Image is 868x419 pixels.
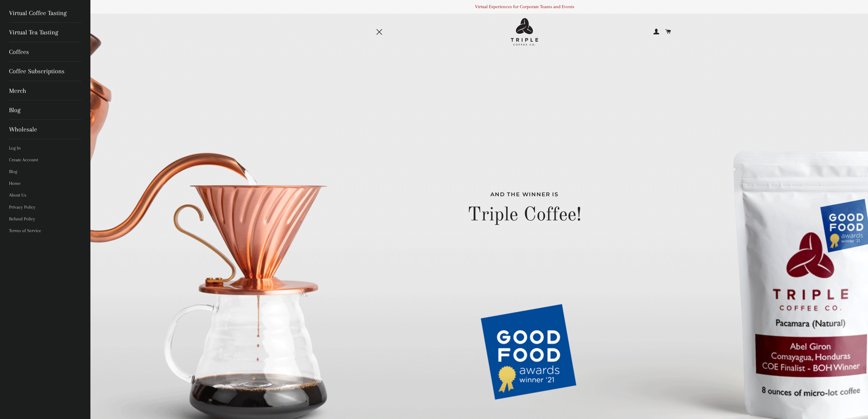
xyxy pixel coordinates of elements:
a: Merch [5,81,86,100]
a: Coffees [5,42,86,61]
a: Blog [5,166,86,178]
a: Home [5,178,86,189]
a: Refund Policy [5,213,86,225]
a: Wholesale [5,120,86,139]
p: And the winner is [378,190,671,199]
a: About Us [5,189,86,201]
a: Blog [5,100,86,120]
a: Terms of Service [5,225,86,237]
a: Privacy Policy [5,201,86,213]
img: Triple Coffee Co - Logo [511,18,538,46]
a: Virtual Coffee Tasting [5,3,86,23]
a: Virtual Tea Tasting [5,23,86,42]
a: Log In [5,142,86,154]
h2: Triple Coffee! [378,203,671,227]
a: Coffee Subscriptions [5,61,86,81]
a: Create Account [5,154,86,166]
